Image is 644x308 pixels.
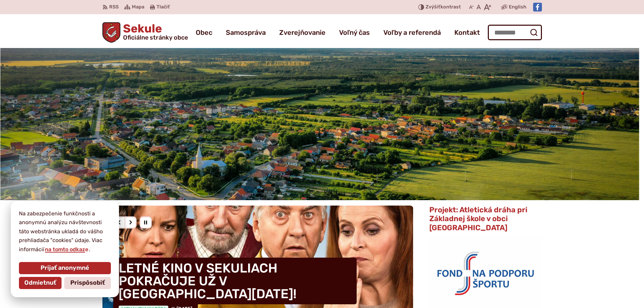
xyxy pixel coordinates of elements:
[102,22,188,43] a: Logo Sekule, prejsť na domovskú stránku.
[279,23,326,42] a: Zverejňovanie
[19,277,62,289] button: Odmietnuť
[426,4,440,10] span: Zvýšiť
[109,3,119,11] span: RSS
[196,23,212,42] a: Obec
[41,264,89,272] span: Prijať anonymné
[19,262,111,274] button: Prijať anonymné
[429,205,527,232] span: Projekt: Atletická dráha pri Základnej škole v obci [GEOGRAPHIC_DATA]
[113,258,357,304] h4: LETNÉ KINO V SEKULIACH POKRAČUJE UŽ V [GEOGRAPHIC_DATA][DATE]!
[70,279,105,287] span: Prispôsobiť
[339,23,370,42] a: Voľný čas
[509,3,526,11] span: English
[507,3,528,11] a: English
[157,4,170,10] span: Tlačiť
[226,23,266,42] a: Samospráva
[19,209,111,254] p: Na zabezpečenie funkčnosti a anonymnú analýzu návštevnosti táto webstránka ukladá do vášho prehli...
[120,23,188,41] h1: Sekule
[533,3,542,11] img: Prejsť na Facebook stránku
[383,23,441,42] a: Voľby a referendá
[124,216,137,229] div: Nasledujúci slajd
[113,216,125,229] div: Predošlý slajd
[454,23,480,42] a: Kontakt
[64,277,111,289] button: Prispôsobiť
[123,34,188,41] span: Oficiálne stránky obce
[426,4,461,10] span: kontrast
[44,246,89,253] a: na tomto odkaze
[102,22,121,43] img: Prejsť na domovskú stránku
[24,279,56,287] span: Odmietnuť
[132,3,144,11] span: Mapa
[140,216,152,229] div: Pozastaviť pohyb slajdera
